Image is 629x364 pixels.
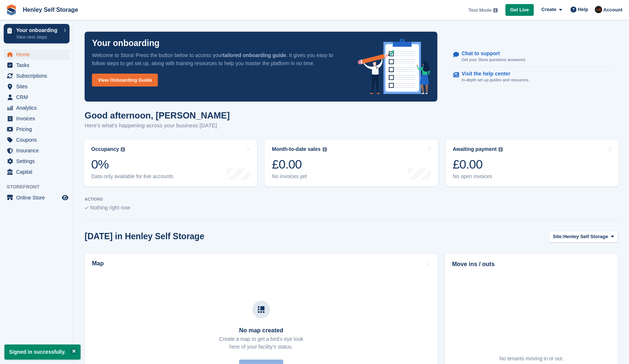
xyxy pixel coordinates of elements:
p: In-depth set up guides and resources. [462,77,530,83]
a: Get Live [505,4,534,16]
h2: Map [92,260,104,267]
a: menu [4,71,70,81]
span: Nothing right now [90,205,130,211]
a: Visit the help center In-depth set up guides and resources. [453,67,611,87]
a: menu [4,156,70,166]
a: menu [4,92,70,102]
span: Site: [553,233,563,240]
a: menu [4,135,70,145]
strong: tailored onboarding guide [223,52,286,58]
a: Chat to support Get your Stora questions answered. [453,47,611,67]
span: Help [578,6,588,13]
p: Signed in successfully. [4,344,81,360]
span: Invoices [16,113,60,124]
img: stora-icon-8386f47178a22dfd0bd8f6a31ec36ba5ce8667c1dd55bd0f319d3a0aa187defe.svg [6,4,17,15]
a: menu [4,192,70,203]
img: blank_slate_check_icon-ba018cac091ee9be17c0a81a6c232d5eb81de652e7a59be601be346b1b6ddf79.svg [85,206,89,209]
a: Your onboarding View next steps [4,24,70,43]
span: Henley Self Storage [563,233,608,240]
div: 0% [91,157,173,172]
a: Preview store [61,193,70,202]
a: Awaiting payment £0.00 No open invoices [445,139,619,186]
img: icon-info-grey-7440780725fd019a000dd9b08b2336e03edf1995a4989e88bcd33f0948082b44.svg [121,147,125,152]
p: Your onboarding [92,39,160,47]
div: £0.00 [453,157,503,172]
div: No invoices yet [272,173,327,180]
div: Month-to-date sales [272,146,320,152]
span: CRM [16,92,60,102]
span: Account [603,6,622,14]
span: Create [541,6,556,13]
span: Coupons [16,135,60,145]
a: Occupancy 0% Data only available for live accounts [84,139,257,186]
h2: Move ins / outs [452,260,611,269]
a: menu [4,49,70,60]
img: icon-info-grey-7440780725fd019a000dd9b08b2336e03edf1995a4989e88bcd33f0948082b44.svg [493,8,498,13]
div: Awaiting payment [453,146,497,152]
div: Occupancy [91,146,119,152]
span: Subscriptions [16,71,60,81]
span: Capital [16,167,60,177]
span: Pricing [16,124,60,134]
p: Your onboarding [16,28,60,33]
a: Henley Self Storage [20,4,81,16]
img: map-icn-33ee37083ee616e46c38cad1a60f524a97daa1e2b2c8c0bc3eb3415660979fc1.svg [258,306,264,313]
p: View next steps [16,34,60,40]
span: Sites [16,81,60,92]
a: View Onboarding Guide [92,74,158,86]
img: onboarding-info-6c161a55d2c0e0a8cae90662b2fe09162a5109e8cc188191df67fb4f79e88e88.svg [358,39,430,94]
a: menu [4,167,70,177]
div: £0.00 [272,157,327,172]
p: Welcome to Stora! Press the button below to access your . It gives you easy to follow steps to ge... [92,51,346,67]
a: Month-to-date sales £0.00 No invoices yet [264,139,438,186]
span: Test Mode [468,7,491,14]
h1: Good afternoon, [PERSON_NAME] [85,110,230,120]
span: Online Store [16,192,60,203]
a: menu [4,113,70,124]
span: Analytics [16,103,60,113]
div: No open invoices [453,173,503,180]
span: Tasks [16,60,60,70]
a: menu [4,81,70,92]
a: menu [4,124,70,134]
img: icon-info-grey-7440780725fd019a000dd9b08b2336e03edf1995a4989e88bcd33f0948082b44.svg [323,147,327,152]
h3: No map created [219,327,303,334]
span: Insurance [16,145,60,156]
h2: [DATE] in Henley Self Storage [85,232,204,241]
p: Chat to support [462,50,520,57]
p: Visit the help center [462,71,524,77]
a: menu [4,103,70,113]
div: No tenants moving in or out. [499,355,564,363]
p: Here's what's happening across your business [DATE] [85,121,230,130]
div: Data only available for live accounts [91,173,173,180]
span: Home [16,49,60,60]
a: menu [4,145,70,156]
span: Settings [16,156,60,166]
span: Storefront [7,183,73,191]
p: Get your Stora questions answered. [462,57,526,63]
p: ACTIONS [85,197,618,202]
p: Create a map to get a bird's eye look here of your facility's status. [219,335,303,351]
span: Get Live [510,6,529,14]
a: menu [4,60,70,70]
button: Site: Henley Self Storage [549,231,618,243]
img: Darren West [595,6,602,13]
img: icon-info-grey-7440780725fd019a000dd9b08b2336e03edf1995a4989e88bcd33f0948082b44.svg [498,147,503,152]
